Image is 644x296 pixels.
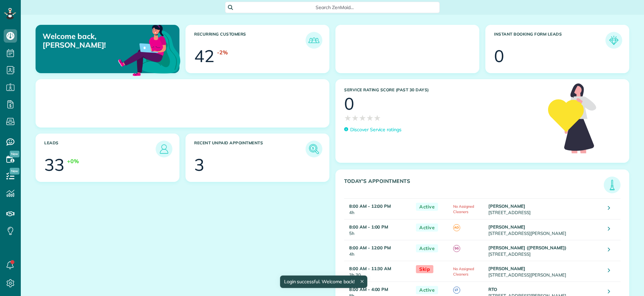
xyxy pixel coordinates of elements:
[605,178,619,192] img: icon_todays_appointments-901f7ab196bb0bea1936b74009e4eb5ffbc2d2711fa7634e0d609ed5ef32b18b.png
[344,88,541,92] h3: Service Rating score (past 30 days)
[157,142,171,156] img: icon_leads-1bed01f49abd5b7fead27621c3d59655bb73ed531f8eeb49469d10e621d6b896.png
[416,224,438,232] span: Active
[344,261,413,282] td: 3h 30
[416,244,438,253] span: Active
[453,266,475,277] span: No Assigned Cleaners
[453,204,475,214] span: No Assigned Cleaners
[194,32,306,49] h3: Recurring Customers
[494,32,605,49] h3: Instant Booking Form Leads
[344,219,413,240] td: 5h
[488,224,525,230] strong: [PERSON_NAME]
[487,219,603,240] td: [STREET_ADDRESS][PERSON_NAME]
[10,168,19,175] span: New
[352,112,359,124] span: ★
[374,112,381,124] span: ★
[349,224,388,230] strong: 8:00 AM - 1:00 PM
[349,287,388,292] strong: 8:00 AM - 4:00 PM
[117,17,182,82] img: dashboard_welcome-42a62b7d889689a78055ac9021e634bf52bae3f8056760290aed330b23ab8690.png
[194,48,214,64] div: 42
[488,203,525,209] strong: [PERSON_NAME]
[194,156,204,173] div: 3
[44,156,64,173] div: 33
[607,34,621,47] img: icon_form_leads-04211a6a04a5b2264e4ee56bc0799ec3eb69b7e499cbb523a139df1d13a81ae0.png
[349,203,391,209] strong: 8:00 AM - 12:00 PM
[344,240,413,261] td: 4h
[487,198,603,219] td: [STREET_ADDRESS]
[217,49,228,56] div: -2%
[416,265,433,274] span: Skip
[67,157,79,165] div: +0%
[344,112,352,124] span: ★
[344,198,413,219] td: 4h
[494,48,504,64] div: 0
[416,286,438,294] span: Active
[416,203,438,211] span: Active
[307,142,321,156] img: icon_unpaid_appointments-47b8ce3997adf2238b356f14209ab4cced10bd1f174958f3ca8f1d0dd7fffeee.png
[307,34,321,47] img: icon_recurring_customers-cf858462ba22bcd05b5a5880d41d6543d210077de5bb9ebc9590e49fd87d84ed.png
[344,126,401,133] a: Discover Service ratings
[453,287,460,294] span: LT
[487,240,603,261] td: [STREET_ADDRESS]
[366,112,374,124] span: ★
[487,261,603,282] td: [STREET_ADDRESS][PERSON_NAME]
[280,276,367,288] div: Login successful. Welcome back!
[194,141,306,157] h3: Recent unpaid appointments
[488,245,567,250] strong: [PERSON_NAME] ([PERSON_NAME])
[10,151,19,157] span: New
[488,266,525,271] strong: [PERSON_NAME]
[349,245,391,250] strong: 8:00 AM - 12:00 PM
[44,141,156,157] h3: Leads
[349,266,391,271] strong: 8:00 AM - 11:30 AM
[350,126,401,133] p: Discover Service ratings
[43,32,133,50] p: Welcome back, [PERSON_NAME]!
[359,112,366,124] span: ★
[344,95,354,112] div: 0
[344,178,604,193] h3: Today's Appointments
[488,287,497,292] strong: RTO
[453,224,460,231] span: AD
[453,245,460,252] span: SG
